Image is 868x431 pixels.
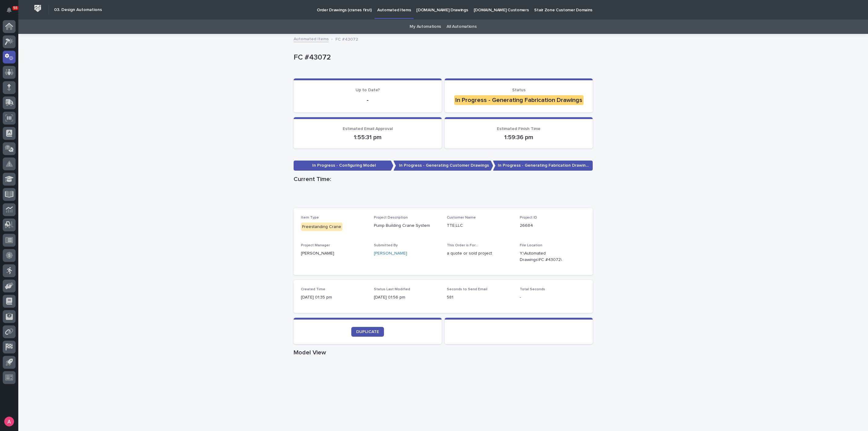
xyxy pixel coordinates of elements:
[497,127,541,131] span: Estimated Finish Time
[447,216,476,219] span: Customer Name
[301,288,325,291] span: Created Time
[393,161,493,171] p: In Progress - Generating Customer Drawings
[447,288,487,291] span: Seconds to Send Email
[294,349,593,356] h1: Model View
[410,20,441,34] a: My Automations
[520,288,545,291] span: Total Seconds
[294,35,329,42] a: Automated Items
[335,35,358,42] p: FC #43072
[374,250,407,257] a: [PERSON_NAME]
[301,96,434,104] p: -
[520,294,585,301] p: -
[32,3,43,14] img: Workspace Logo
[447,294,512,301] p: 581
[454,95,584,105] div: In Progress - Generating Fabrication Drawings
[452,134,585,141] p: 1:59:36 pm
[3,415,16,428] button: users-avatar
[13,6,17,10] p: 55
[374,288,410,291] span: Status Last Modified
[520,223,585,229] p: 26684
[301,223,342,231] div: Freestanding Crane
[294,176,593,183] h1: Current Time:
[447,244,478,247] span: This Order is For...
[374,216,408,219] span: Project Description
[294,161,393,171] p: In Progress - Configuring Model
[520,216,537,219] span: Project ID
[301,134,434,141] p: 1:55:31 pm
[374,244,398,247] span: Submitted By
[294,185,593,208] iframe: Current Time:
[301,244,330,247] span: Project Manager
[351,327,384,337] a: DUPLICATE
[301,216,319,219] span: Item Type
[356,88,380,92] span: Up to Date?
[301,250,367,257] p: [PERSON_NAME]
[374,294,439,301] p: [DATE] 01:56 pm
[520,244,542,247] span: File Location
[520,250,571,263] : Y:\Automated Drawings\FC #43072\
[301,294,367,301] p: [DATE] 01:35 pm
[493,161,593,171] p: In Progress - Generating Fabrication Drawings
[294,53,590,62] p: FC #43072
[374,223,439,229] p: Pump Building Crane System
[3,4,16,16] button: Notifications
[343,127,393,131] span: Estimated Email Approval
[356,330,379,334] span: DUPLICATE
[8,7,16,17] div: Notifications55
[447,223,512,229] p: TTE,LLC
[54,7,102,13] h2: 03. Design Automations
[512,88,526,92] span: Status
[447,250,512,257] p: a quote or sold project
[447,20,476,34] a: All Automations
